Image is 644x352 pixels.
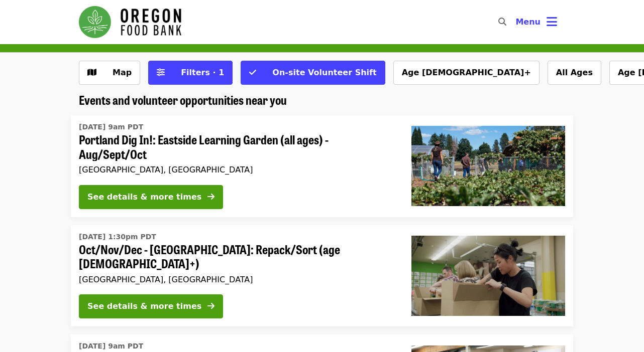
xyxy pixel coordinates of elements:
[79,232,156,242] time: [DATE] 1:30pm PDT
[512,10,520,34] input: Search
[548,61,601,85] button: All Ages
[241,61,385,85] button: On-site Volunteer Shift
[393,61,540,85] button: Age [DEMOGRAPHIC_DATA]+
[79,341,143,351] time: [DATE] 9am PDT
[79,185,223,209] button: See details & more times
[79,122,143,132] time: [DATE] 9am PDT
[79,91,287,108] span: Events and volunteer opportunities near you
[87,300,201,312] div: See details & more times
[79,275,395,284] div: [GEOGRAPHIC_DATA], [GEOGRAPHIC_DATA]
[411,126,565,206] img: Portland Dig In!: Eastside Learning Garden (all ages) - Aug/Sept/Oct organized by Oregon Food Bank
[148,61,233,85] button: Filters (1 selected)
[515,17,541,27] span: Menu
[547,15,557,29] i: bars icon
[411,236,565,316] img: Oct/Nov/Dec - Portland: Repack/Sort (age 8+) organized by Oregon Food Bank
[87,68,96,77] i: map icon
[207,301,214,311] i: arrow-right icon
[79,242,395,271] span: Oct/Nov/Dec - [GEOGRAPHIC_DATA]: Repack/Sort (age [DEMOGRAPHIC_DATA]+)
[181,68,224,77] span: Filters · 1
[87,191,201,203] div: See details & more times
[71,115,573,217] a: See details for "Portland Dig In!: Eastside Learning Garden (all ages) - Aug/Sept/Oct"
[79,165,395,174] div: [GEOGRAPHIC_DATA], [GEOGRAPHIC_DATA]
[507,10,565,34] button: Toggle account menu
[79,61,140,85] button: Show map view
[207,192,214,202] i: arrow-right icon
[79,294,223,318] button: See details & more times
[113,68,132,77] span: Map
[272,68,376,77] span: On-site Volunteer Shift
[79,6,181,38] img: Oregon Food Bank - Home
[79,132,395,161] span: Portland Dig In!: Eastside Learning Garden (all ages) - Aug/Sept/Oct
[249,68,256,77] i: check icon
[498,17,506,27] i: search icon
[157,68,165,77] i: sliders-h icon
[71,225,573,327] a: See details for "Oct/Nov/Dec - Portland: Repack/Sort (age 8+)"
